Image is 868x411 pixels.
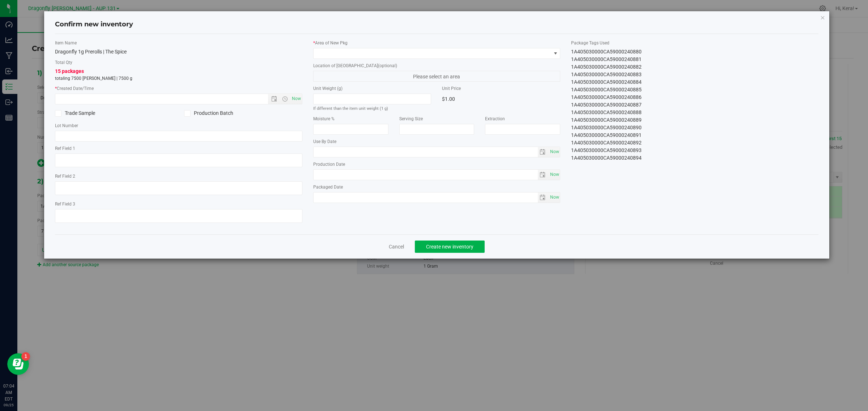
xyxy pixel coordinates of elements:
div: 1A405030000CA59000240888 [571,109,818,116]
div: 1A405030000CA59000240893 [571,147,818,154]
a: Cancel [389,243,404,250]
div: 1A405030000CA59000240880 [571,48,818,56]
span: select [548,192,560,203]
label: Ref Field 3 [55,201,302,207]
span: Set Current date [548,192,561,203]
span: select [538,192,548,203]
small: If different than the item unit weight (1 g) [313,106,388,111]
label: Extraction [485,116,560,122]
span: Set Current date [548,147,561,157]
span: Create new inventory [426,244,473,250]
div: 1A405030000CA59000240887 [571,101,818,109]
div: 1A405030000CA59000240883 [571,71,818,78]
span: (optional) [378,63,397,68]
div: 1A405030000CA59000240886 [571,94,818,101]
div: 1A405030000CA59000240894 [571,154,818,162]
label: Created Date/Time [55,85,302,92]
div: 1A405030000CA59000240885 [571,86,818,94]
label: Lot Number [55,122,302,129]
h4: Confirm new inventory [55,20,133,29]
label: Serving Size [399,116,475,122]
label: Location of [GEOGRAPHIC_DATA] [313,62,561,69]
label: Trade Sample [55,109,173,117]
label: Production Batch [184,109,302,117]
div: 1A405030000CA59000240890 [571,124,818,131]
label: Packaged Date [313,184,561,190]
iframe: Resource center [7,353,29,375]
div: 1A405030000CA59000240884 [571,78,818,86]
label: Total Qty [55,59,302,66]
label: Use By Date [313,138,561,145]
label: Ref Field 1 [55,145,302,152]
span: 15 packages [55,68,84,74]
label: Package Tags Used [571,40,818,46]
label: Ref Field 2 [55,173,302,179]
div: $1.00 [442,94,560,104]
label: Production Date [313,161,561,168]
div: 1A405030000CA59000240889 [571,116,818,124]
span: Set Current date [548,169,561,180]
div: 1A405030000CA59000240891 [571,131,818,139]
span: select [548,147,560,157]
p: totaling 7500 [PERSON_NAME] | 7500 g [55,75,302,82]
button: Create new inventory [415,241,485,253]
span: Open the time view [278,96,291,102]
span: select [538,170,548,180]
span: Set Current date [290,94,302,104]
span: Open the date view [268,96,280,102]
label: Unit Weight (g) [313,85,431,92]
div: Dragonfly 1g Prerolls | The Spice [55,48,302,56]
div: 1A405030000CA59000240892 [571,139,818,147]
div: 1A405030000CA59000240882 [571,63,818,71]
span: select [548,170,560,180]
span: select [538,147,548,157]
div: 1A405030000CA59000240881 [571,56,818,63]
label: Moisture % [313,116,388,122]
iframe: Resource center unread badge [21,352,30,361]
label: Area of New Pkg [313,40,561,46]
label: Unit Price [442,85,560,92]
label: Item Name [55,40,302,46]
span: Please select an area [313,71,561,82]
